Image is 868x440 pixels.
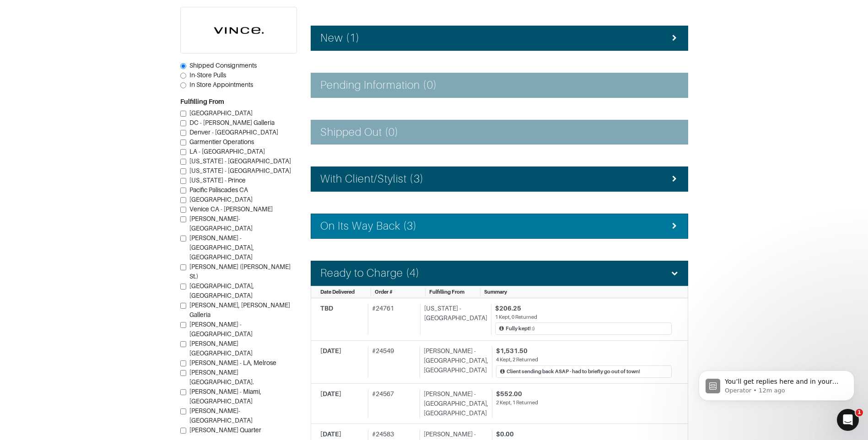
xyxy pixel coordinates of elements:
h4: Shipped Out (0) [320,126,399,139]
input: [PERSON_NAME][GEOGRAPHIC_DATA]. [180,370,186,376]
span: [PERSON_NAME] Quarter [189,426,261,434]
input: [US_STATE] - [GEOGRAPHIC_DATA] [180,159,186,165]
input: In-Store Pulls [180,73,186,79]
span: [PERSON_NAME] - Miami, [GEOGRAPHIC_DATA] [189,388,261,405]
iframe: Intercom notifications message [685,351,868,415]
div: Client sending back ASAP - had to briefly go out of town! [507,368,640,376]
input: LA - [GEOGRAPHIC_DATA] [180,149,186,155]
span: DC - [PERSON_NAME] Galleria [189,119,275,126]
label: Fulfilling From [180,97,224,107]
span: [DATE] [320,430,341,438]
input: [PERSON_NAME] - [GEOGRAPHIC_DATA], [GEOGRAPHIC_DATA] [180,236,186,241]
h4: With Client/Stylist (3) [320,172,424,186]
input: [GEOGRAPHIC_DATA] [180,111,186,117]
span: Garmentier Operations [189,138,254,145]
span: [PERSON_NAME]-[GEOGRAPHIC_DATA] [189,215,253,232]
h4: Pending Information (0) [320,79,437,92]
span: [PERSON_NAME] ([PERSON_NAME] St.) [189,263,291,280]
input: [GEOGRAPHIC_DATA], [GEOGRAPHIC_DATA] [180,284,186,290]
span: [GEOGRAPHIC_DATA] [189,109,253,117]
span: Shipped Consignments [189,62,257,69]
span: [PERSON_NAME], [PERSON_NAME] Galleria [189,301,290,318]
div: $1,531.50 [496,346,672,356]
input: [PERSON_NAME] - [GEOGRAPHIC_DATA] [180,322,186,328]
span: You’ll get replies here and in your email: ✉️ [PERSON_NAME][EMAIL_ADDRESS][DOMAIN_NAME] The team ... [40,27,154,70]
span: [PERSON_NAME]- [GEOGRAPHIC_DATA] [189,407,253,424]
div: # 24761 [368,304,416,335]
h4: New (1) [320,32,360,45]
input: [PERSON_NAME] ([PERSON_NAME] St.) [180,264,186,270]
span: TBD [320,305,333,312]
span: Summary [484,289,507,295]
input: In Store Appointments [180,82,186,88]
span: [PERSON_NAME][GEOGRAPHIC_DATA]. [189,369,254,386]
span: Venice CA - [PERSON_NAME] [189,205,273,213]
span: [US_STATE] - [GEOGRAPHIC_DATA] [189,167,291,174]
span: In Store Appointments [189,81,253,88]
span: [US_STATE] - [GEOGRAPHIC_DATA] [189,157,291,165]
input: Venice CA - [PERSON_NAME] [180,207,186,213]
span: [DATE] [320,347,341,354]
div: $552.00 [496,389,672,399]
input: [PERSON_NAME], [PERSON_NAME] Galleria [180,303,186,309]
span: 1 [856,409,863,416]
span: LA - [GEOGRAPHIC_DATA] [189,148,265,155]
input: [PERSON_NAME] - LA, Melrose [180,360,186,366]
h4: On Its Way Back (3) [320,220,417,233]
input: [US_STATE] - Prince [180,178,186,184]
input: [PERSON_NAME]-[GEOGRAPHIC_DATA] [180,216,186,222]
div: 1 Kept, 0 Returned [495,313,672,321]
h4: Ready to Charge (4) [320,267,420,280]
div: 4 Kept, 2 Returned [496,356,672,364]
span: [PERSON_NAME] - [GEOGRAPHIC_DATA] [189,321,253,338]
div: # 24549 [368,346,416,378]
span: [GEOGRAPHIC_DATA], [GEOGRAPHIC_DATA] [189,282,254,299]
span: [GEOGRAPHIC_DATA] [189,196,253,203]
input: [PERSON_NAME] - Miami, [GEOGRAPHIC_DATA] [180,389,186,395]
div: [US_STATE] - [GEOGRAPHIC_DATA] [420,304,487,335]
div: $0.00 [496,429,672,439]
input: Denver - [GEOGRAPHIC_DATA] [180,130,186,136]
div: Fully kept! :) [506,325,535,333]
input: Pacific Paliscades CA [180,188,186,193]
span: [PERSON_NAME] - [GEOGRAPHIC_DATA], [GEOGRAPHIC_DATA] [189,234,254,261]
div: [PERSON_NAME] - [GEOGRAPHIC_DATA], [GEOGRAPHIC_DATA] [420,389,488,418]
iframe: Intercom live chat [837,409,859,431]
input: DC - [PERSON_NAME] Galleria [180,120,186,126]
input: [PERSON_NAME]- [GEOGRAPHIC_DATA] [180,408,186,414]
p: Message from Operator, sent 12m ago [40,35,158,43]
input: Garmentier Operations [180,140,186,145]
input: Shipped Consignments [180,63,186,69]
input: [PERSON_NAME] Quarter [180,428,186,434]
div: [PERSON_NAME] - [GEOGRAPHIC_DATA], [GEOGRAPHIC_DATA] [420,346,488,378]
span: [DATE] [320,390,341,397]
span: In-Store Pulls [189,71,226,79]
span: [US_STATE] - Prince [189,177,246,184]
input: [GEOGRAPHIC_DATA] [180,197,186,203]
span: Pacific Paliscades CA [189,186,248,193]
span: Fulfilling From [429,289,464,295]
div: $206.25 [495,304,672,313]
input: [PERSON_NAME][GEOGRAPHIC_DATA] [180,341,186,347]
span: [PERSON_NAME][GEOGRAPHIC_DATA] [189,340,253,357]
span: Order # [375,289,393,295]
div: 2 Kept, 1 Returned [496,399,672,407]
span: Denver - [GEOGRAPHIC_DATA] [189,129,278,136]
span: Date Delivered [320,289,355,295]
img: cyAkLTq7csKWtL9WARqkkVaF.png [181,7,297,53]
div: # 24567 [368,389,416,418]
span: [PERSON_NAME] - LA, Melrose [189,359,276,366]
input: [US_STATE] - [GEOGRAPHIC_DATA] [180,168,186,174]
